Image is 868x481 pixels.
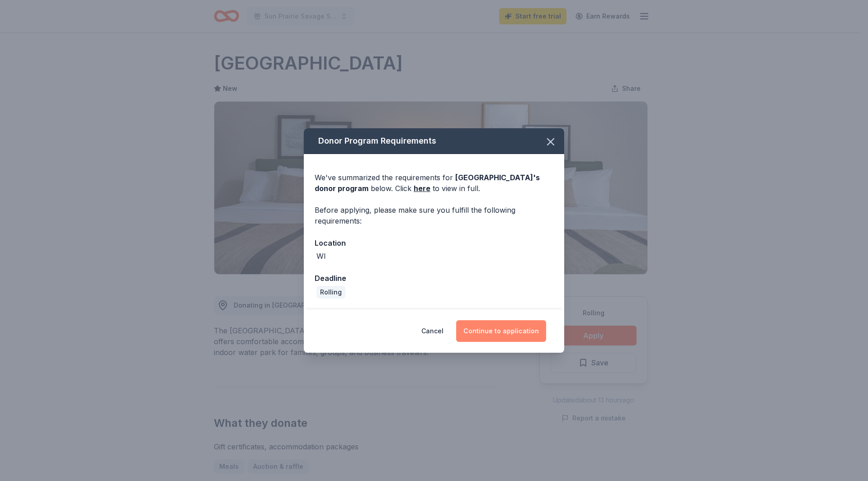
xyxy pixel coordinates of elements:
[315,172,553,194] div: We've summarized the requirements for below. Click to view in full.
[315,237,553,249] div: Location
[316,251,326,262] div: WI
[315,205,553,226] div: Before applying, please make sure you fulfill the following requirements:
[421,320,443,342] button: Cancel
[315,272,553,284] div: Deadline
[456,320,546,342] button: Continue to application
[316,286,345,299] div: Rolling
[304,128,564,154] div: Donor Program Requirements
[414,183,430,194] a: here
